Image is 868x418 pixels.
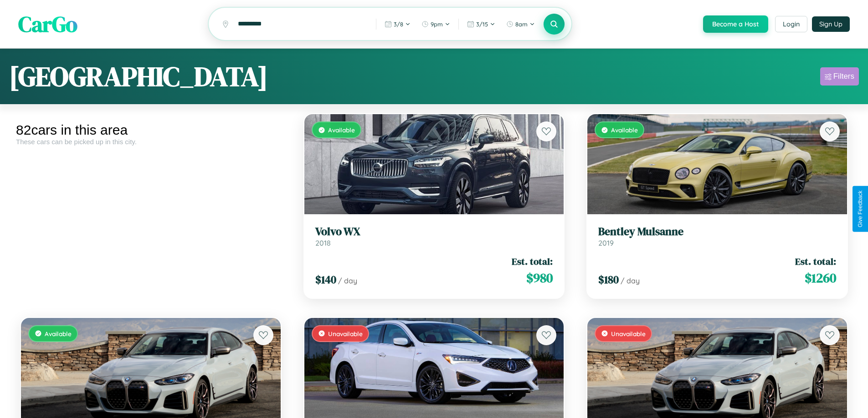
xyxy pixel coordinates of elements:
span: 9pm [431,20,443,28]
div: These cars can be picked up in this city. [16,138,286,146]
a: Bentley Mulsanne2019 [598,225,836,247]
span: Available [328,126,355,134]
button: 3/15 [462,17,500,31]
span: 2018 [315,238,331,247]
span: Est. total: [795,255,836,268]
div: Filters [833,72,854,81]
button: Filters [820,67,859,86]
button: 3/8 [380,17,415,31]
button: Become a Host [703,15,768,33]
span: / day [338,276,357,285]
button: 9pm [417,17,455,31]
button: 8am [502,17,539,31]
span: Available [611,126,638,134]
span: $ 140 [315,272,336,287]
button: Sign Up [812,16,850,32]
span: 8am [515,20,528,28]
a: Volvo WX2018 [315,225,553,247]
span: Unavailable [328,330,363,337]
button: Login [775,16,807,32]
div: Give Feedback [857,191,863,227]
span: $ 180 [598,272,619,287]
span: 2019 [598,238,614,247]
h3: Volvo WX [315,225,553,238]
h1: [GEOGRAPHIC_DATA] [9,58,268,95]
span: 3 / 15 [476,20,488,28]
span: Unavailable [611,330,646,337]
span: Est. total: [512,255,553,268]
span: CarGo [18,9,77,39]
span: Available [45,330,72,337]
span: 3 / 8 [394,20,403,28]
div: 82 cars in this area [16,122,286,138]
h3: Bentley Mulsanne [598,225,836,238]
span: $ 980 [526,269,553,287]
span: $ 1260 [805,269,836,287]
span: / day [621,276,640,285]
